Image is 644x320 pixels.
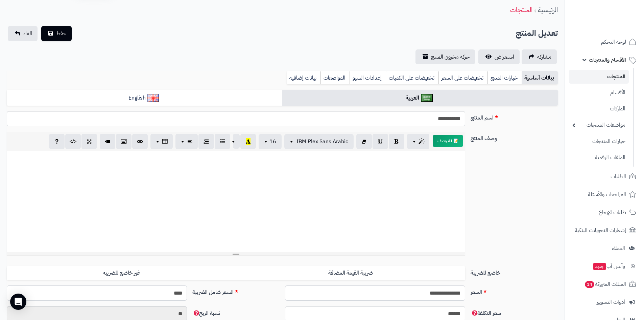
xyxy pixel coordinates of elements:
label: السعر [468,285,560,296]
img: العربية [421,94,433,102]
span: IBM Plex Sans Arabic [296,137,348,146]
label: وصف المنتج [468,132,560,143]
span: طلبات الإرجاع [599,208,626,217]
span: سعر التكلفة [471,309,501,317]
a: تخفيضات على السعر [438,71,487,85]
a: طلبات الإرجاع [569,204,640,220]
label: خاضع للضريبة [468,266,560,277]
h2: تعديل المنتج [516,26,558,40]
span: الطلبات [611,172,626,181]
span: مشاركه [537,53,551,61]
span: العملاء [612,243,625,253]
a: English [7,90,282,106]
a: أدوات التسويق [569,294,640,310]
a: بيانات أساسية [522,71,558,85]
label: ضريبة القيمة المضافة [236,266,465,280]
a: إعدادات السيو [350,71,386,85]
a: العملاء [569,240,640,256]
span: الغاء [23,29,32,38]
span: جديد [593,263,606,270]
a: العربية [282,90,558,106]
a: المراجعات والأسئلة [569,186,640,202]
a: بيانات إضافية [287,71,320,85]
span: استعراض [495,53,514,61]
span: 16 [269,137,276,146]
span: لوحة التحكم [601,37,626,47]
a: الماركات [569,102,629,116]
a: المنتجات [569,70,629,84]
a: الطلبات [569,168,640,185]
a: السلات المتروكة14 [569,276,640,292]
label: السعر شامل الضريبة [190,285,282,296]
span: حفظ [56,29,66,38]
a: وآتس آبجديد [569,258,640,274]
span: حركة مخزون المنتج [431,53,470,61]
span: إشعارات التحويلات البنكية [575,226,626,235]
img: logo-2.png [598,5,638,19]
a: المنتجات [510,5,532,15]
span: السلات المتروكة [584,279,626,289]
a: خيارات المنتجات [569,134,629,149]
a: مشاركه [522,49,557,64]
span: وآتس آب [593,261,625,271]
a: استعراض [478,49,520,64]
a: حركة مخزون المنتج [415,49,475,64]
a: الغاء [8,26,38,41]
span: الأقسام والمنتجات [589,55,626,65]
a: خيارات المنتج [487,71,522,85]
span: المراجعات والأسئلة [588,190,626,199]
a: الملفات الرقمية [569,150,629,165]
a: المواصفات [320,71,350,85]
label: اسم المنتج [468,111,560,122]
span: أدوات التسويق [596,297,625,307]
label: غير خاضع للضريبه [7,266,236,280]
a: الأقسام [569,85,629,100]
button: IBM Plex Sans Arabic [284,134,354,149]
a: إشعارات التحويلات البنكية [569,222,640,238]
button: 📝 AI وصف [433,135,463,147]
a: تخفيضات على الكميات [386,71,438,85]
a: مواصفات المنتجات [569,118,629,132]
a: الرئيسية [538,5,558,15]
div: Open Intercom Messenger [10,294,26,310]
a: لوحة التحكم [569,34,640,50]
button: 16 [259,134,282,149]
span: نسبة الربح [192,309,220,317]
button: حفظ [41,26,72,41]
span: 14 [585,280,595,288]
img: English [147,94,159,102]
